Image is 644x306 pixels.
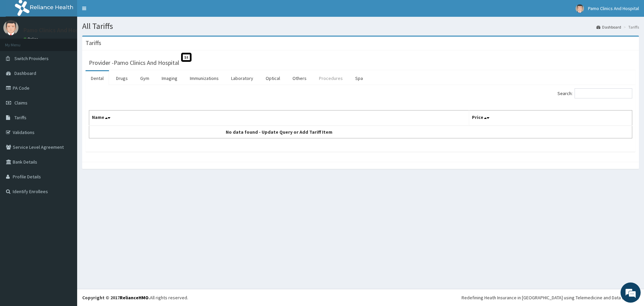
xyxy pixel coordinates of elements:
img: User Image [576,4,584,13]
span: Switch Providers [14,55,49,61]
li: Tariffs [622,24,639,30]
h3: Tariffs [86,40,101,46]
p: Pamo Clinics And Hospital [23,27,91,33]
a: Imaging [156,71,183,85]
img: User Image [3,20,18,35]
a: RelianceHMO [120,295,149,301]
footer: All rights reserved. [77,289,644,306]
a: Procedures [314,71,348,85]
a: Online [23,37,40,41]
span: St [181,53,192,62]
a: Others [287,71,312,85]
td: No data found - Update Query or Add Tariff Item [89,126,469,138]
th: Name [89,111,469,126]
span: Tariffs [14,115,26,121]
span: Pamo Clinics And Hospital [588,5,639,11]
input: Search: [575,88,632,98]
h3: Provider - Pamo Clinics And Hospital [89,60,179,66]
a: Laboratory [226,71,259,85]
a: Optical [260,71,285,85]
a: Immunizations [184,71,224,85]
h1: All Tariffs [82,22,639,31]
div: Redefining Heath Insurance in [GEOGRAPHIC_DATA] using Telemedicine and Data Science! [462,294,639,301]
a: Gym [135,71,155,85]
span: Claims [14,100,28,106]
label: Search: [557,88,632,98]
strong: Copyright © 2017 . [82,295,150,301]
a: Dental [86,71,109,85]
a: Drugs [111,71,133,85]
a: Dashboard [596,24,621,30]
span: Dashboard [14,70,36,76]
a: Spa [350,71,368,85]
th: Price [469,111,632,126]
